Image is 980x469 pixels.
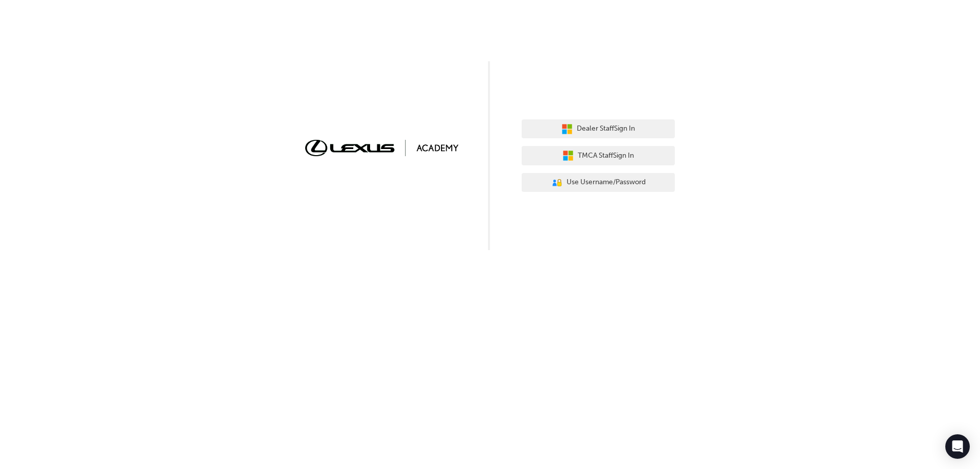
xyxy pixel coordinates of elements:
span: Use Username/Password [567,177,646,188]
button: TMCA StaffSign In [522,146,675,165]
img: Trak [305,140,458,156]
button: Dealer StaffSign In [522,119,675,139]
span: Dealer Staff Sign In [577,123,635,135]
div: Open Intercom Messenger [945,434,970,459]
span: TMCA Staff Sign In [578,150,634,162]
button: Use Username/Password [522,173,675,192]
